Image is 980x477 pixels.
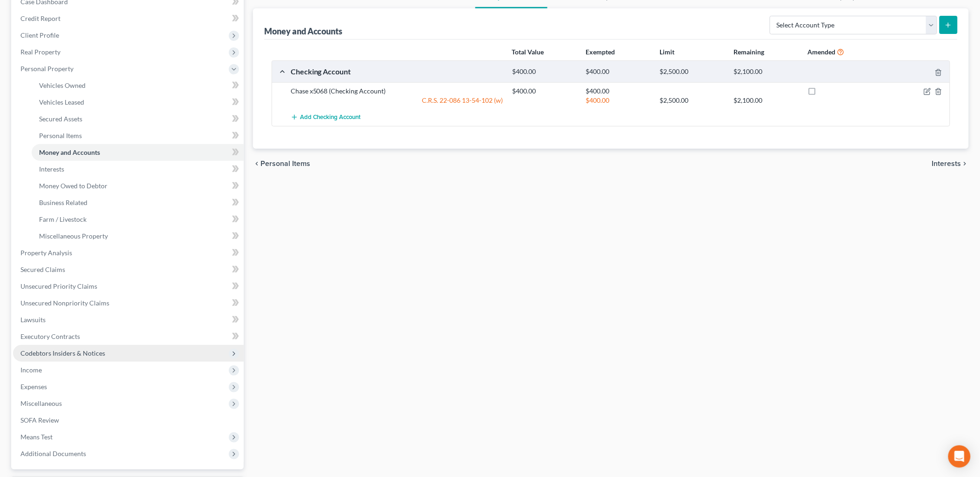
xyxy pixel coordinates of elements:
div: $2,100.00 [729,67,803,76]
a: Interests [32,161,244,178]
span: Vehicles Owned [39,81,86,89]
a: Farm / Livestock [32,211,244,228]
a: Secured Assets [32,111,244,127]
strong: Limit [660,48,675,56]
span: Farm / Livestock [39,215,87,223]
span: Means Test [20,433,53,441]
strong: Remaining [734,48,765,56]
span: Additional Documents [20,450,86,457]
div: Chase x5068 (Checking Account) [286,86,507,96]
span: Interests [39,165,64,173]
span: Interests [932,160,961,167]
span: Expenses [20,383,47,391]
span: SOFA Review [20,416,59,424]
div: $400.00 [581,86,655,96]
a: Personal Items [32,127,244,144]
button: Interests chevron_right [932,160,969,167]
a: Executory Contracts [13,328,244,345]
i: chevron_right [961,160,969,167]
span: Executory Contracts [20,332,80,340]
span: Personal Property [20,65,73,73]
strong: Exempted [586,48,615,56]
span: Vehicles Leased [39,98,84,106]
strong: Total Value [512,48,544,56]
a: Unsecured Priority Claims [13,278,244,295]
span: Client Profile [20,31,59,39]
span: Business Related [39,199,87,206]
a: Money Owed to Debtor [32,178,244,194]
span: Personal Items [260,160,310,167]
a: Credit Report [13,10,244,27]
span: Income [20,366,42,374]
span: Unsecured Priority Claims [20,282,97,290]
a: SOFA Review [13,412,244,429]
span: Miscellaneous Property [39,232,108,240]
strong: Amended [808,48,836,56]
i: chevron_left [253,160,260,167]
span: Unsecured Nonpriority Claims [20,299,109,307]
a: Vehicles Leased [32,94,244,111]
a: Property Analysis [13,245,244,261]
a: Business Related [32,194,244,211]
a: Miscellaneous Property [32,228,244,245]
span: Money and Accounts [39,148,100,156]
span: Property Analysis [20,249,72,257]
span: Real Property [20,48,60,56]
span: Credit Report [20,14,60,22]
div: Open Intercom Messenger [948,445,971,468]
a: Lawsuits [13,311,244,328]
span: Codebtors Insiders & Notices [20,349,105,357]
div: $400.00 [581,96,655,105]
span: Secured Claims [20,265,65,273]
div: $400.00 [507,86,581,96]
button: Add Checking Account [291,109,361,126]
div: $2,500.00 [655,67,729,76]
span: Secured Assets [39,115,82,123]
a: Vehicles Owned [32,77,244,94]
div: Money and Accounts [264,26,343,37]
div: Checking Account [286,66,507,76]
a: Unsecured Nonpriority Claims [13,295,244,311]
div: C.R.S. 22-086 13-54-102 (w) [286,96,507,105]
div: $2,100.00 [729,96,803,105]
span: Money Owed to Debtor [39,182,107,190]
div: $400.00 [581,67,655,76]
button: chevron_left Personal Items [253,160,310,167]
div: $400.00 [507,67,581,76]
span: Add Checking Account [300,114,361,121]
a: Money and Accounts [32,144,244,161]
span: Personal Items [39,132,82,139]
div: $2,500.00 [655,96,729,105]
a: Secured Claims [13,261,244,278]
span: Lawsuits [20,316,46,324]
span: Miscellaneous [20,399,62,407]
